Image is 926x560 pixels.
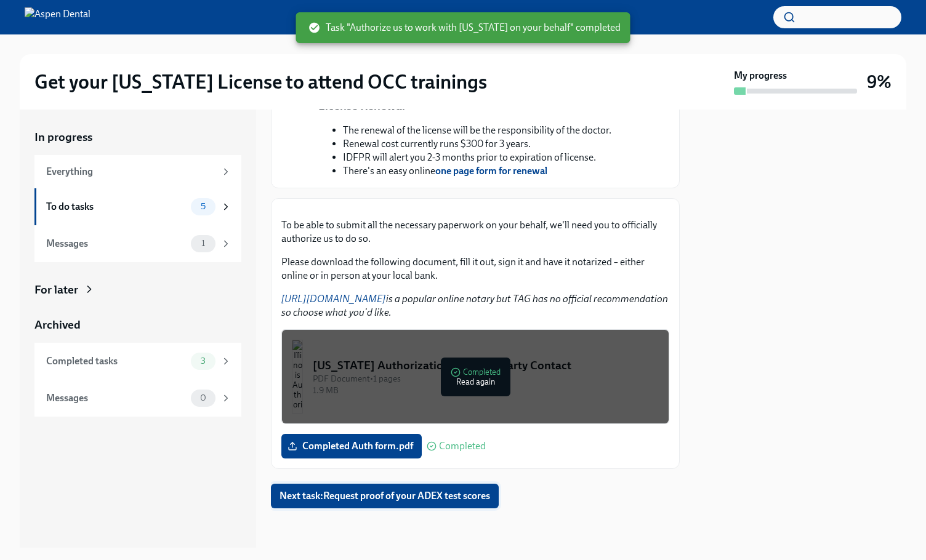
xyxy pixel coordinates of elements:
[34,70,487,94] h2: Get your [US_STATE] License to attend OCC trainings
[435,165,547,177] a: one page form for renewal
[313,373,659,385] div: PDF Document • 1 pages
[281,255,669,282] p: Please download the following document, fill it out, sign it and have it notarized – either onlin...
[281,293,668,318] em: is a popular online notary but TAG has no official recommendation so choose what you'd like.
[194,239,212,248] span: 1
[34,282,78,298] div: For later
[343,124,611,137] li: The renewal of the license will be the responsibility of the doctor.
[46,165,215,178] div: Everything
[34,129,241,145] a: In progress
[34,188,241,225] a: To do tasks5
[193,393,214,402] span: 0
[281,218,669,246] p: To be able to submit all the necessary paperwork on your behalf, we'll need you to officially aut...
[343,164,611,178] li: There's an easy online
[46,354,186,368] div: Completed tasks
[25,7,91,27] img: Aspen Dental
[34,155,241,188] a: Everything
[281,434,422,458] label: Completed Auth form.pdf
[193,356,213,366] span: 3
[34,225,241,262] a: Messages1
[734,69,787,82] strong: My progress
[34,343,241,380] a: Completed tasks3
[271,484,499,508] button: Next task:Request proof of your ADEX test scores
[34,317,241,333] a: Archived
[292,340,303,414] img: Illinois Authorization for Third Party Contact
[439,441,486,451] span: Completed
[46,237,186,250] div: Messages
[46,200,186,214] div: To do tasks
[34,380,241,417] a: Messages0
[281,293,386,305] a: [URL][DOMAIN_NAME]
[343,151,611,164] li: IDFPR will alert you 2-3 months prior to expiration of license.
[193,202,213,211] span: 5
[46,391,186,405] div: Messages
[867,71,892,93] h3: 9%
[343,137,611,151] li: Renewal cost currently runs $300 for 3 years.
[281,329,669,424] button: [US_STATE] Authorization for Third Party ContactPDF Document•1 pages1.9 MBCompletedRead again
[290,440,413,452] span: Completed Auth form.pdf
[313,385,659,396] div: 1.9 MB
[34,282,241,298] a: For later
[313,358,659,374] div: [US_STATE] Authorization for Third Party Contact
[308,21,621,34] span: Task "Authorize us to work with [US_STATE] on your behalf" completed
[280,490,490,502] span: Next task : Request proof of your ADEX test scores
